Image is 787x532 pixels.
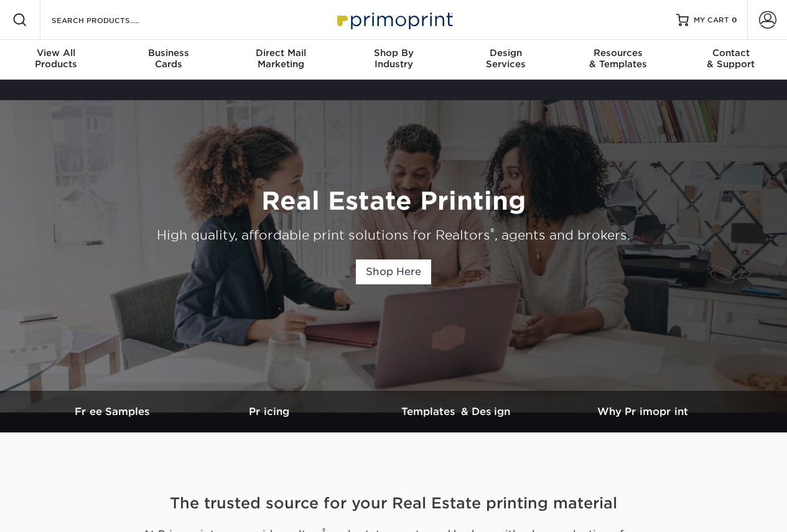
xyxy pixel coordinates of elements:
[490,226,495,238] sup: ®
[176,406,363,418] h3: Pricing
[225,47,337,70] div: Marketing
[732,16,737,24] span: 0
[562,47,675,70] div: & Templates
[26,226,762,245] div: High quality, affordable print solutions for Realtors , agents and brokers.
[363,391,549,432] a: Templates & Design
[113,40,225,80] a: BusinessCards
[113,47,225,58] span: Business
[176,391,363,432] a: Pricing
[694,15,729,26] span: MY CART
[26,186,762,216] h1: Real Estate Printing
[113,47,225,70] div: Cards
[52,391,176,432] a: Free Samples
[674,47,787,70] div: & Support
[30,492,758,515] h2: The trusted source for your Real Estate printing material
[549,391,736,432] a: Why Primoprint
[337,47,450,70] div: Industry
[363,406,549,418] h3: Templates & Design
[52,406,176,418] h3: Free Samples
[332,6,456,33] img: Primoprint
[450,47,562,58] span: Design
[337,40,450,80] a: Shop ByIndustry
[562,47,675,58] span: Resources
[356,259,431,284] a: Shop Here
[450,47,562,70] div: Services
[225,40,337,80] a: Direct MailMarketing
[549,406,736,418] h3: Why Primoprint
[50,12,172,27] input: SEARCH PRODUCTS.....
[450,40,562,80] a: DesignServices
[674,40,787,80] a: Contact& Support
[674,47,787,58] span: Contact
[225,47,337,58] span: Direct Mail
[562,40,675,80] a: Resources& Templates
[337,47,450,58] span: Shop By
